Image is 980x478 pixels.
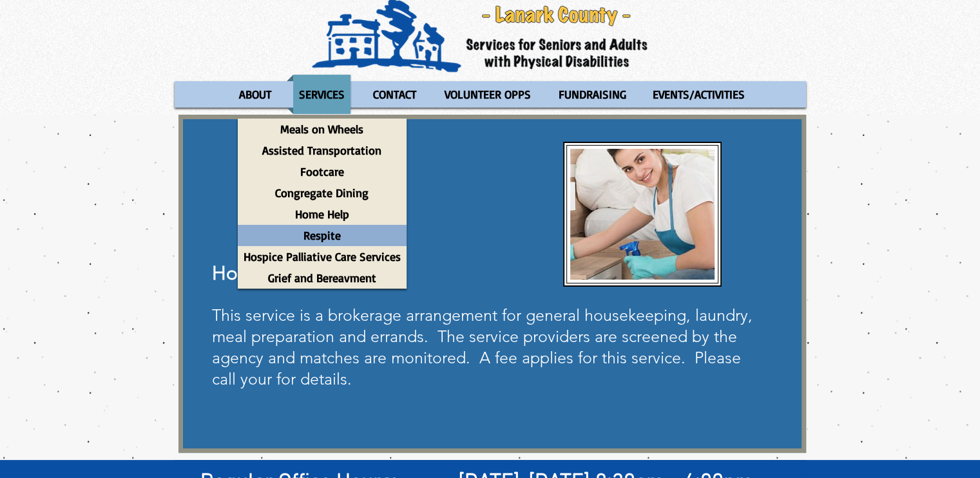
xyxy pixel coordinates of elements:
[647,75,751,114] p: EVENTS/ACTIVITIES
[238,267,407,289] a: Grief and Bereavment
[212,262,312,285] span: Home Help
[360,75,429,114] a: CONTACT
[570,149,715,280] img: Home Help1.JPG
[238,182,407,204] a: Congregate Dining
[293,75,351,114] p: SERVICES
[439,75,537,114] p: VOLUNTEER OPPS
[233,75,277,114] p: ABOUT
[269,182,374,204] p: Congregate Dining
[294,161,350,182] p: Footcare
[238,204,407,225] a: Home Help
[546,75,637,114] a: FUNDRAISING
[212,305,753,388] span: This service is a brokerage arrangement for general housekeeping, laundry, meal preparation and e...
[256,140,387,161] p: Assisted Transportation
[238,225,407,246] a: Respite
[226,75,283,114] a: ABOUT
[238,119,407,140] a: Meals on Wheels
[553,75,632,114] p: FUNDRAISING
[238,161,407,182] a: Footcare
[238,140,407,161] a: Assisted Transportation
[367,75,422,114] p: CONTACT
[238,246,407,267] a: Hospice Palliative Care Services
[274,119,369,140] p: Meals on Wheels
[262,267,382,289] p: Grief and Bereavment
[640,75,757,114] a: EVENTS/ACTIVITIES
[289,204,355,225] p: Home Help
[298,225,347,246] p: Respite
[432,75,543,114] a: VOLUNTEER OPPS
[287,75,357,114] a: SERVICES
[175,75,806,114] nav: Site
